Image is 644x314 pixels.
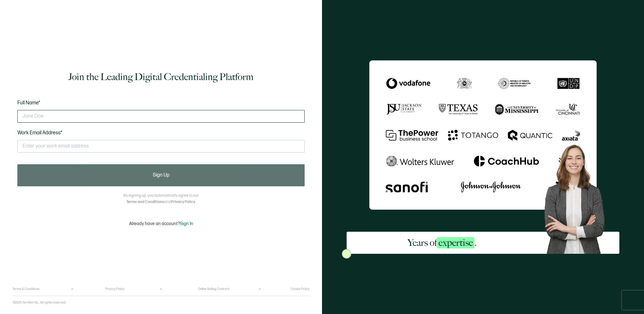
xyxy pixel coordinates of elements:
[437,237,474,248] span: expertise
[369,60,597,210] img: Sertifier Signup - Years of <span class="strong-h">expertise</span>.
[105,287,124,291] a: Privacy Policy
[180,221,193,226] span: Sign In
[126,200,164,204] a: Terms and Conditions
[342,249,351,259] img: Sertifier Signup
[13,287,39,291] a: Terms & Conditions
[153,173,170,178] span: Sign Up
[13,301,66,305] p: ©2025 Sertifier Inc.. All rights reserved.
[17,110,305,123] input: Jane Doe
[17,100,40,106] span: Full Name*
[17,130,63,136] span: Work Email Address*
[171,200,195,204] a: Privacy Policy
[123,193,199,205] p: By signing up, you automatically agree to our and .
[408,236,477,249] h2: Years of .
[290,287,309,291] a: Cookie Policy
[129,221,193,226] p: Already have an account?
[198,287,229,291] a: Online Selling Contract
[69,71,253,83] h1: Join the Leading Digital Credentialing Platform
[17,164,305,186] button: Sign Up
[17,140,305,153] input: Enter your work email address
[538,139,619,254] img: Sertifier Signup - Years of <span class="strong-h">expertise</span>. Hero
